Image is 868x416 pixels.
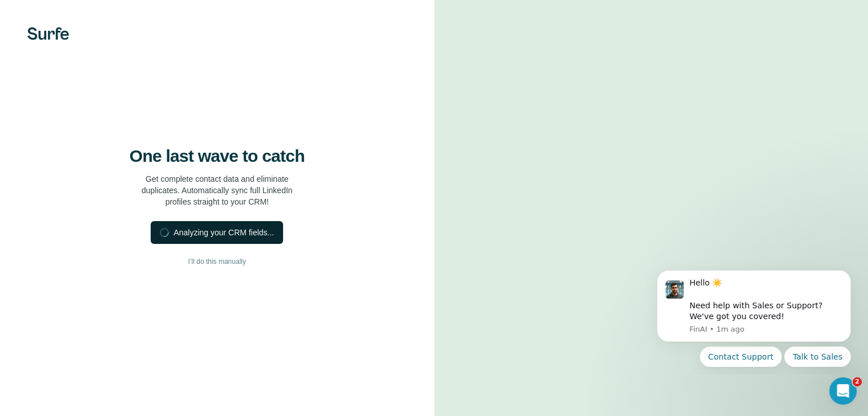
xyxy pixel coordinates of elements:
iframe: Intercom live chat [829,377,857,405]
button: I’ll do this manually [23,253,411,270]
p: Get complete contact data and eliminate duplicates. Automatically sync full LinkedIn profiles str... [142,173,293,207]
iframe: Intercom notifications message [640,260,868,374]
div: Analyzing your CRM fields... [160,227,274,238]
h4: One last wave to catch [130,146,305,166]
button: Analyzing your CRM fields... [151,221,283,244]
span: I’ll do this manually [188,256,246,267]
span: 2 [853,377,862,386]
img: Surfe's logo [27,27,69,40]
